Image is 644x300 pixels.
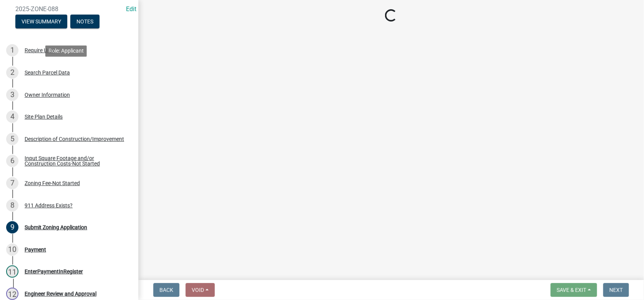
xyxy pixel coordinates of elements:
[6,221,18,234] div: 9
[6,89,18,101] div: 3
[25,48,55,53] div: Require User
[45,45,87,56] div: Role: Applicant
[557,287,586,293] span: Save & Exit
[15,5,123,13] span: 2025-ZONE-088
[609,287,623,293] span: Next
[6,155,18,167] div: 6
[126,5,136,13] wm-modal-confirm: Edit Application Number
[6,177,18,189] div: 7
[126,5,136,13] a: Edit
[25,70,70,75] div: Search Parcel Data
[25,203,73,208] div: 911 Address Exists?
[15,15,67,28] button: View Summary
[6,133,18,145] div: 5
[6,199,18,212] div: 8
[25,114,63,119] div: Site Plan Details
[25,156,126,166] div: Input Square Footage and/or Construction Costs-Not Started
[603,283,629,297] button: Next
[159,287,173,293] span: Back
[6,44,18,56] div: 1
[6,111,18,123] div: 4
[25,92,70,98] div: Owner Information
[6,66,18,79] div: 2
[15,19,67,25] wm-modal-confirm: Summary
[6,244,18,256] div: 10
[551,283,597,297] button: Save & Exit
[25,136,124,142] div: Description of Construction/Improvement
[186,283,215,297] button: Void
[6,265,18,278] div: 11
[25,269,83,274] div: EnterPaymentInRegister
[70,19,100,25] wm-modal-confirm: Notes
[25,247,46,252] div: Payment
[25,181,80,186] div: Zoning Fee-Not Started
[6,288,18,300] div: 12
[25,225,87,230] div: Submit Zoning Application
[192,287,204,293] span: Void
[70,15,100,28] button: Notes
[25,291,96,297] div: Engineer Review and Approval
[153,283,179,297] button: Back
